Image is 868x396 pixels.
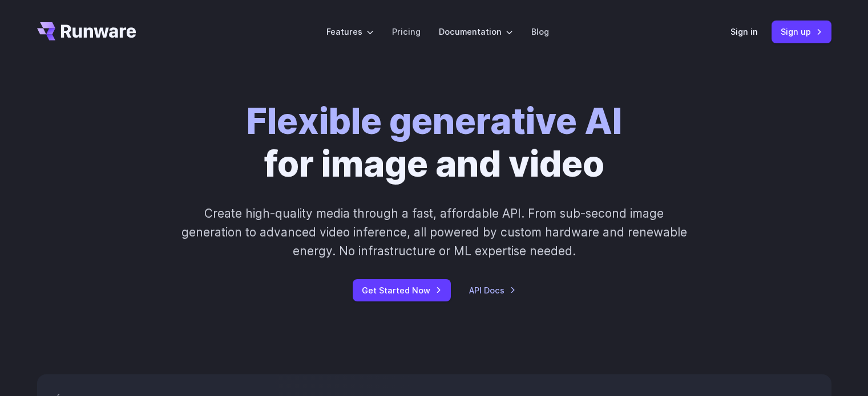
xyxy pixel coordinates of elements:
[37,22,136,40] a: Go to /
[353,279,451,301] a: Get Started Now
[772,21,831,43] a: Sign up
[439,25,513,38] label: Documentation
[180,204,688,261] p: Create high-quality media through a fast, affordable API. From sub-second image generation to adv...
[392,25,421,38] a: Pricing
[247,100,622,142] strong: Flexible generative AI
[247,100,622,186] h1: for image and video
[469,284,516,297] a: API Docs
[730,25,758,38] a: Sign in
[326,25,374,38] label: Features
[531,25,549,38] a: Blog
